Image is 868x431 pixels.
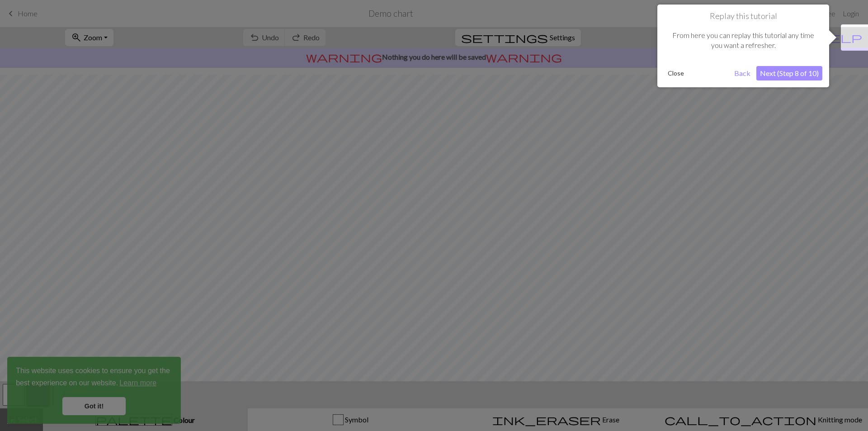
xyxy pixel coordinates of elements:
[664,21,822,60] div: From here you can replay this tutorial any time you want a refresher.
[731,66,754,81] button: Back
[756,66,822,81] button: Next (Step 8 of 10)
[664,11,822,21] h1: Replay this tutorial
[664,66,688,80] button: Close
[657,5,829,87] div: Replay this tutorial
